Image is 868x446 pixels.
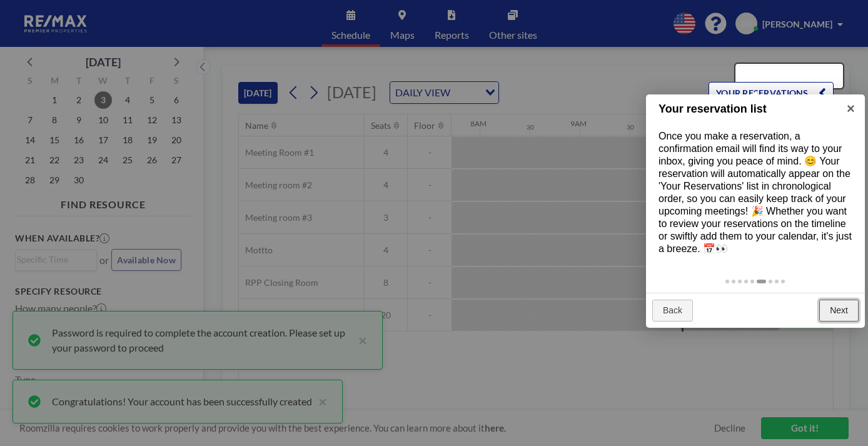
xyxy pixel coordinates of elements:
div: Once you make a reservation, a confirmation email will find its way to your inbox, giving you pea... [646,118,865,268]
a: Back [652,300,693,322]
a: Next [819,300,859,322]
h1: Your reservation list [659,101,833,118]
a: × [837,94,865,123]
button: YOUR RESERVATIONS [709,82,834,104]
